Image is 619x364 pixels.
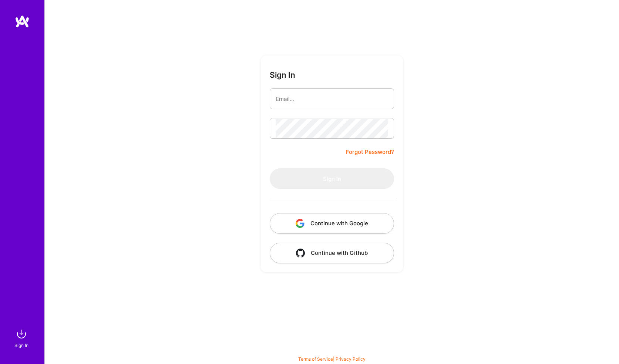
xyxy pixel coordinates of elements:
img: icon [296,219,305,228]
img: icon [296,249,305,257]
button: Continue with Github [270,243,394,263]
a: Privacy Policy [336,356,366,362]
img: logo [15,15,30,28]
img: sign in [14,327,29,341]
button: Sign In [270,168,394,189]
div: © 2025 ATeams Inc., All rights reserved. [44,342,619,360]
div: Sign In [14,341,28,349]
a: sign inSign In [16,327,29,349]
span: | [298,356,366,362]
a: Terms of Service [298,356,333,362]
h3: Sign In [270,70,295,80]
a: Forgot Password? [346,148,394,156]
button: Continue with Google [270,213,394,234]
input: Email... [276,90,388,108]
